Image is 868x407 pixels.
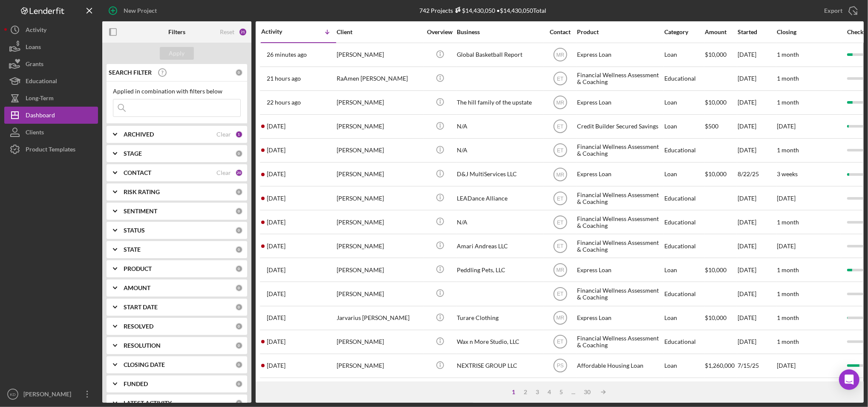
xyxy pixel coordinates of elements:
[664,139,704,162] div: Educational
[267,362,285,369] time: 2025-09-15 20:09
[664,91,704,114] div: Loan
[705,99,727,106] span: $10,000
[738,163,776,186] div: 8/22/25
[738,67,776,90] div: [DATE]
[267,75,301,82] time: 2025-09-17 17:58
[577,378,662,401] div: Community Loan Application
[577,163,662,186] div: Express Loan
[664,163,704,186] div: Loan
[577,187,662,209] div: Financial Wellness Assessment & Coaching
[124,342,161,349] b: RESOLUTION
[777,195,796,202] time: [DATE]
[555,389,567,395] div: 5
[124,189,160,195] b: RISK RATING
[738,378,776,401] div: [DATE]
[337,139,422,162] div: [PERSON_NAME]
[777,314,799,321] time: 1 month
[738,44,776,66] div: [DATE]
[816,2,864,19] button: Export
[705,51,727,58] span: $10,000
[556,267,564,273] text: MR
[235,361,243,369] div: 0
[216,131,231,138] div: Clear
[577,355,662,377] div: Affordable Housing Loan
[267,147,285,154] time: 2025-09-17 11:17
[124,169,151,176] b: CONTACT
[738,187,776,209] div: [DATE]
[557,148,564,154] text: ET
[337,282,422,305] div: [PERSON_NAME]
[580,389,595,395] div: 30
[337,187,422,209] div: [PERSON_NAME]
[664,235,704,257] div: Educational
[664,29,704,35] div: Category
[337,331,422,353] div: [PERSON_NAME]
[777,242,796,250] time: [DATE]
[664,259,704,281] div: Loan
[738,355,776,377] div: 7/15/25
[777,218,799,226] time: 1 month
[4,21,98,38] a: Activity
[4,386,98,403] button: KD[PERSON_NAME]
[839,369,859,390] div: Open Intercom Messenger
[544,29,576,35] div: Contact
[664,44,704,66] div: Loan
[777,75,799,82] time: 1 month
[169,47,185,60] div: Apply
[457,307,542,329] div: Turare Clothing
[457,331,542,353] div: Wax n More Studio, LLC
[235,342,243,349] div: 0
[738,282,776,305] div: [DATE]
[556,100,564,106] text: MR
[10,392,15,397] text: KD
[160,47,194,60] button: Apply
[216,169,231,176] div: Clear
[738,235,776,257] div: [DATE]
[577,139,662,162] div: Financial Wellness Assessment & Coaching
[235,150,243,157] div: 0
[705,266,727,273] span: $10,000
[26,21,46,41] div: Activity
[777,122,796,130] time: [DATE]
[109,69,152,76] b: SEARCH FILTER
[777,266,799,273] time: 1 month
[267,171,285,177] time: 2025-09-17 02:09
[664,378,704,401] div: Loan
[738,91,776,114] div: [DATE]
[124,361,165,368] b: CLOSING DATE
[457,378,542,401] div: Urban League of the Upstate
[824,2,842,19] div: Export
[124,131,154,138] b: ARCHIVED
[26,107,55,126] div: Dashboard
[420,7,547,14] div: 742 Projects • $14,430,050 Total
[337,259,422,281] div: [PERSON_NAME]
[267,219,285,226] time: 2025-09-16 18:39
[557,219,564,225] text: ET
[556,52,564,58] text: MR
[577,331,662,353] div: Financial Wellness Assessment & Coaching
[556,315,564,321] text: MR
[124,2,157,19] div: New Project
[577,282,662,305] div: Financial Wellness Assessment & Coaching
[4,73,98,90] button: Educational
[457,115,542,138] div: N/A
[557,291,564,297] text: ET
[577,235,662,257] div: Financial Wellness Assessment & Coaching
[738,331,776,353] div: [DATE]
[664,115,704,138] div: Loan
[777,146,799,154] time: 1 month
[337,115,422,138] div: [PERSON_NAME]
[168,29,185,35] b: Filters
[664,187,704,209] div: Educational
[738,307,776,329] div: [DATE]
[337,44,422,66] div: [PERSON_NAME]
[235,188,243,196] div: 0
[457,44,542,66] div: Global Basketball Report
[4,90,98,107] button: Long-Term
[577,67,662,90] div: Financial Wellness Assessment & Coaching
[557,76,564,82] text: ET
[267,338,285,345] time: 2025-09-15 21:11
[337,91,422,114] div: [PERSON_NAME]
[235,227,243,234] div: 0
[738,29,776,35] div: Started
